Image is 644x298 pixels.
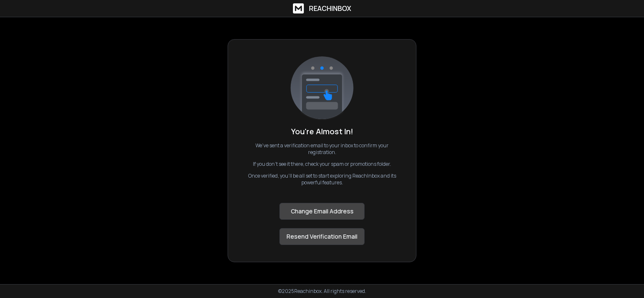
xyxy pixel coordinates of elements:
button: Change Email Address [279,203,365,220]
p: If you don't see it there, check your spam or promotions folder. [253,161,391,168]
a: ReachInbox [293,3,351,13]
p: We've sent a verification email to your inbox to confirm your registration. [245,142,399,156]
h1: You're Almost In! [291,125,353,137]
img: logo [290,56,354,120]
p: Once verified, you’ll be all set to start exploring ReachInbox and its powerful features. [245,173,399,186]
button: Resend Verification Email [279,228,365,245]
p: © 2025 Reachinbox. All rights reserved. [278,288,366,295]
h1: ReachInbox [309,3,351,13]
